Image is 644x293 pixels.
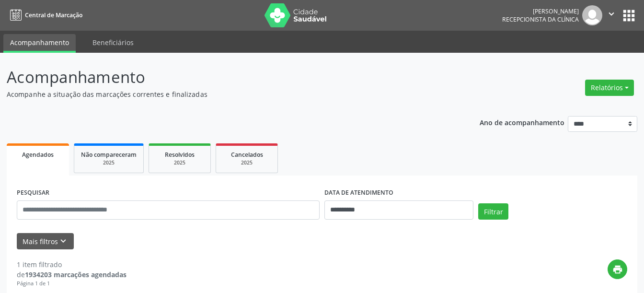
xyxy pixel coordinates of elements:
div: 2025 [223,159,271,166]
button: Mais filtroskeyboard_arrow_down [17,233,74,250]
div: 1 item filtrado [17,259,126,270]
i: print [612,264,623,275]
div: 2025 [156,159,204,166]
button: print [608,259,627,279]
p: Acompanhamento [7,65,448,89]
span: Cancelados [231,151,263,159]
span: Central de Marcação [25,11,82,19]
p: Acompanhe a situação das marcações correntes e finalizadas [7,89,448,99]
a: Acompanhamento [3,34,76,53]
div: Página 1 de 1 [17,280,126,288]
label: DATA DE ATENDIMENTO [324,186,393,200]
button: Filtrar [478,203,508,220]
span: Resolvidos [165,151,195,159]
span: Agendados [22,151,54,159]
div: 2025 [81,159,137,166]
a: Beneficiários [86,34,140,51]
label: PESQUISAR [17,186,49,200]
button: apps [621,7,637,24]
i: keyboard_arrow_down [58,236,69,246]
a: Central de Marcação [7,7,82,23]
span: Recepcionista da clínica [502,15,579,23]
p: Ano de acompanhamento [480,116,564,128]
button:  [602,5,621,25]
span: Não compareceram [81,151,137,159]
div: de [17,270,126,280]
img: img [582,5,602,25]
strong: 1934203 marcações agendadas [25,270,126,279]
button: Relatórios [585,80,634,96]
div: [PERSON_NAME] [502,7,579,15]
i:  [606,9,617,19]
